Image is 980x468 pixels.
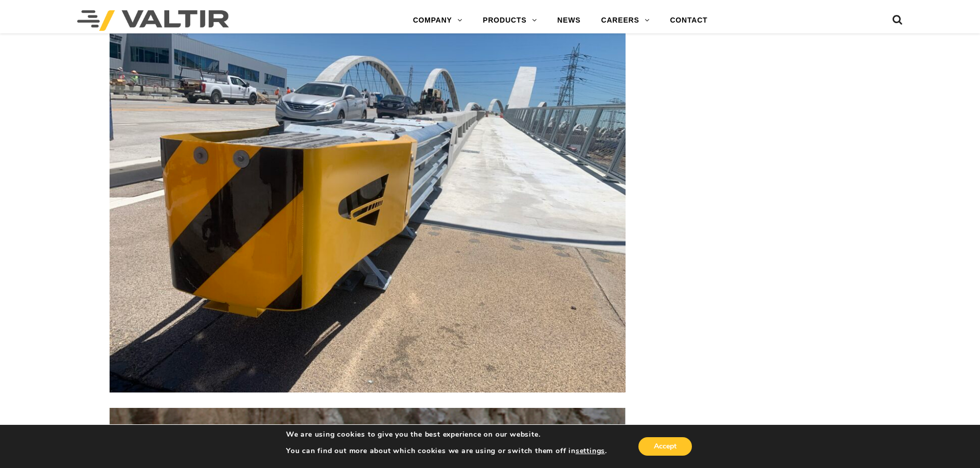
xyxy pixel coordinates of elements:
[591,10,660,31] a: CAREERS
[660,10,718,31] a: CONTACT
[547,10,591,31] a: NEWS
[286,430,607,439] p: We are using cookies to give you the best experience on our website.
[638,437,692,456] button: Accept
[473,10,547,31] a: PRODUCTS
[403,10,473,31] a: COMPANY
[286,446,607,456] p: You can find out more about which cookies we are using or switch them off in .
[576,446,605,456] button: settings
[77,10,229,31] img: Valtir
